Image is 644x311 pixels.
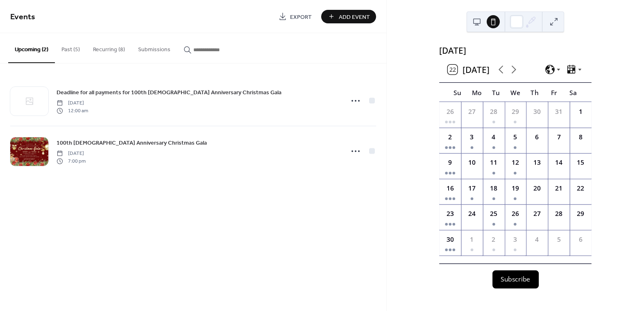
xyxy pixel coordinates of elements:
[57,100,88,107] span: [DATE]
[554,235,564,244] div: 5
[467,184,476,193] div: 17
[506,83,525,102] div: We
[439,44,592,57] div: [DATE]
[57,157,86,165] span: 7:00 pm
[467,235,476,244] div: 1
[510,184,520,193] div: 19
[554,184,564,193] div: 21
[467,132,476,142] div: 3
[554,158,564,168] div: 14
[510,209,520,218] div: 26
[57,150,86,157] span: [DATE]
[532,158,542,168] div: 13
[57,88,281,97] a: Deadline for all payments for 100th [DEMOGRAPHIC_DATA] Anniversary Christmas Gala
[525,83,544,102] div: Th
[489,184,498,193] div: 18
[8,33,55,63] button: Upcoming (2)
[467,107,476,116] div: 27
[554,209,564,218] div: 28
[510,158,520,168] div: 12
[576,158,585,168] div: 15
[489,209,498,218] div: 25
[132,33,177,62] button: Submissions
[510,107,520,116] div: 29
[444,62,493,77] button: 22[DATE]
[532,209,542,218] div: 27
[554,132,564,142] div: 7
[57,138,207,148] a: 100th [DEMOGRAPHIC_DATA] Anniversary Christmas Gala
[576,132,585,142] div: 8
[486,83,506,102] div: Tu
[576,235,585,244] div: 6
[489,158,498,168] div: 11
[532,132,542,142] div: 6
[445,158,455,168] div: 9
[532,184,542,193] div: 20
[448,83,467,102] div: Su
[467,83,486,102] div: Mo
[576,107,585,116] div: 1
[57,107,88,114] span: 12:00 am
[492,270,539,288] button: Subscribe
[445,132,455,142] div: 2
[489,132,498,142] div: 4
[290,13,312,21] span: Export
[86,33,132,62] button: Recurring (8)
[510,132,520,142] div: 5
[467,209,476,218] div: 24
[564,83,583,102] div: Sa
[57,89,281,97] span: Deadline for all payments for 100th [DEMOGRAPHIC_DATA] Anniversary Christmas Gala
[10,9,35,25] span: Events
[57,139,207,148] span: 100th [DEMOGRAPHIC_DATA] Anniversary Christmas Gala
[554,107,564,116] div: 31
[489,235,498,244] div: 2
[510,235,520,244] div: 3
[445,209,455,218] div: 23
[576,184,585,193] div: 22
[321,10,376,23] button: Add Event
[467,158,476,168] div: 10
[544,83,564,102] div: Fr
[532,107,542,116] div: 30
[272,10,318,23] a: Export
[55,33,86,62] button: Past (5)
[445,235,455,244] div: 30
[445,184,455,193] div: 16
[532,235,542,244] div: 4
[489,107,498,116] div: 28
[445,107,455,116] div: 26
[576,209,585,218] div: 29
[339,13,370,21] span: Add Event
